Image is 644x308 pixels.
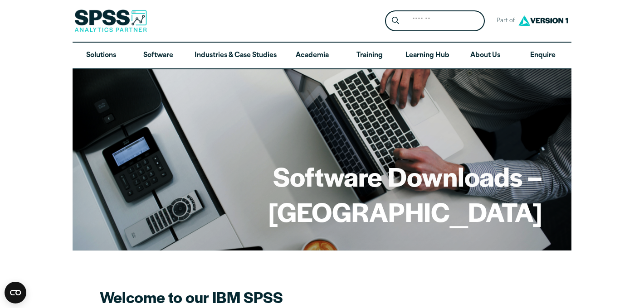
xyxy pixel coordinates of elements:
a: Software [130,43,187,69]
a: Industries & Case Studies [187,43,284,69]
span: Part of [492,14,516,28]
img: SPSS Analytics Partner [74,10,147,32]
button: Open CMP widget [5,282,26,303]
a: Training [341,43,398,69]
button: Search magnifying glass icon [387,13,404,29]
a: Academia [284,43,341,69]
a: Learning Hub [398,43,457,69]
form: Site Header Search Form [385,10,485,32]
h1: Software Downloads – [GEOGRAPHIC_DATA] [102,159,542,229]
a: About Us [457,43,514,69]
nav: Desktop version of site main menu [73,43,571,69]
svg: Search magnifying glass icon [392,17,399,24]
img: Version1 Logo [516,12,571,29]
a: Enquire [514,43,571,69]
a: Solutions [73,43,130,69]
